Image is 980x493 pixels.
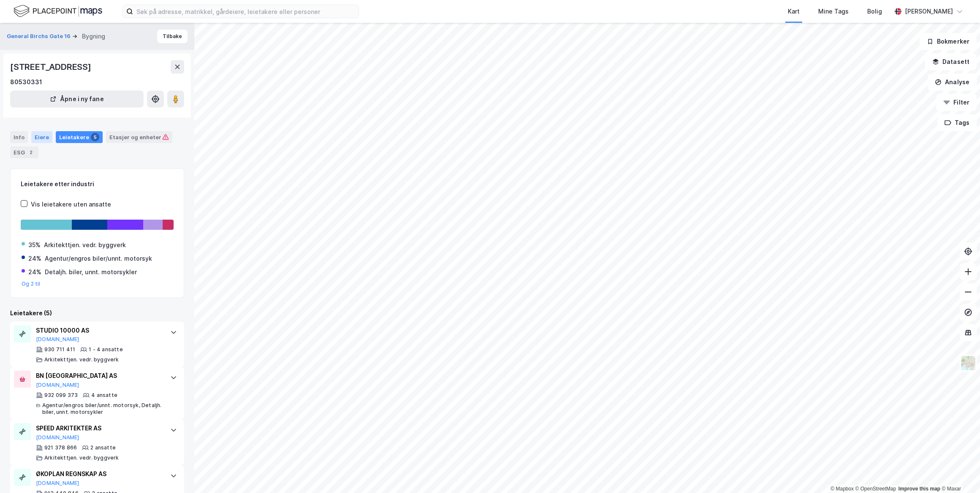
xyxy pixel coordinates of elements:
button: Tags [937,114,977,131]
button: [DOMAIN_NAME] [36,382,79,388]
div: Mine Tags [818,6,849,17]
div: 80530331 [10,77,42,87]
div: 5 [91,133,99,141]
iframe: Chat Widget [938,452,980,493]
button: Bokmerker [920,33,977,50]
div: 35% [28,240,41,250]
div: Arkitekttjen. vedr. byggverk [44,454,119,461]
div: Vis leietakere uten ansatte [31,199,111,209]
div: 4 ansatte [91,392,117,399]
div: Agentur/engros biler/unnt. motorsyk [45,253,152,264]
div: Bygning [82,31,105,41]
div: Bolig [867,6,882,17]
div: Leietakere [56,131,103,143]
button: Åpne i ny fane [10,91,144,107]
div: Leietakere (5) [10,308,184,318]
a: OpenStreetMap [855,486,896,492]
div: Arkitekttjen. vedr. byggverk [44,356,119,363]
div: ESG [10,146,38,158]
button: Analyse [928,74,977,91]
button: Og 2 til [22,281,41,287]
img: logo.f888ab2527a4732fd821a326f86c7f29.svg [14,4,102,19]
div: BN [GEOGRAPHIC_DATA] AS [36,371,162,381]
div: 2 ansatte [90,444,116,451]
div: 932 099 373 [44,392,78,399]
button: [DOMAIN_NAME] [36,434,79,441]
button: Filter [936,94,977,111]
div: Etasjer og enheter [109,133,169,141]
button: Tilbake [157,30,188,43]
div: STUDIO 10000 AS [36,325,162,336]
div: Agentur/engros biler/unnt. motorsyk, Detaljh. biler, unnt. motorsykler [42,402,162,416]
img: Z [960,355,976,371]
div: 24% [28,253,41,264]
button: Datasett [925,53,977,70]
button: General Birchs Gate 16 [7,32,72,41]
div: [STREET_ADDRESS] [10,60,93,74]
button: [DOMAIN_NAME] [36,336,79,343]
div: Arkitekttjen. vedr. byggverk [44,240,126,250]
button: [DOMAIN_NAME] [36,480,79,487]
div: Detaljh. biler, unnt. motorsykler [45,267,137,277]
div: 930 711 411 [44,346,75,353]
a: Improve this map [898,486,940,492]
div: 24% [28,267,41,277]
div: Kontrollprogram for chat [938,452,980,493]
a: Mapbox [830,486,854,492]
div: SPEED ARKITEKTER AS [36,423,162,433]
div: 921 378 866 [44,444,77,451]
div: Info [10,131,28,143]
div: Kart [788,6,800,17]
div: 2 [27,148,35,157]
div: Eiere [31,131,52,143]
input: Søk på adresse, matrikkel, gårdeiere, leietakere eller personer [133,5,359,18]
div: Leietakere etter industri [21,179,174,189]
div: ØKOPLAN REGNSKAP AS [36,469,162,479]
div: 1 - 4 ansatte [89,346,123,353]
div: [PERSON_NAME] [905,6,953,17]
